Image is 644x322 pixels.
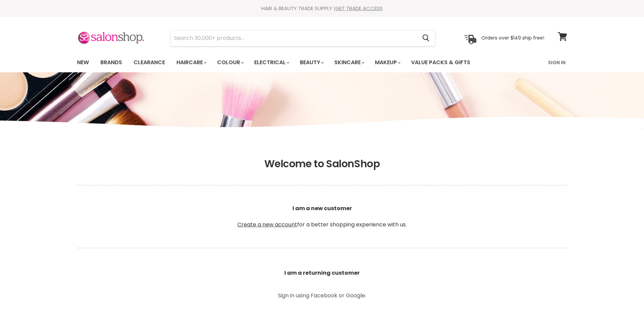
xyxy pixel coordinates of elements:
[406,55,475,70] a: Value Packs & Gifts
[544,55,570,70] a: Sign In
[77,158,567,170] h1: Welcome to SalonShop
[335,5,383,12] a: GET TRADE ACCESS
[69,5,576,12] div: HAIR & BEAUTY TRADE SUPPLY |
[212,55,248,70] a: Colour
[69,53,576,72] nav: Main
[72,55,94,70] a: New
[329,55,368,70] a: Skincare
[246,293,398,298] p: Sign in using Facebook or Google.
[292,204,352,212] b: I am a new customer
[295,55,328,70] a: Beauty
[77,188,567,245] p: for a better shopping experience with us.
[284,269,360,277] b: I am a returning customer
[237,221,297,228] a: Create a new account
[72,53,510,72] ul: Main menu
[171,30,417,46] input: Search
[370,55,405,70] a: Makeup
[170,30,435,46] form: Product
[417,30,435,46] button: Search
[481,35,544,41] p: Orders over $149 ship free!
[171,55,211,70] a: Haircare
[128,55,170,70] a: Clearance
[249,55,293,70] a: Electrical
[95,55,127,70] a: Brands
